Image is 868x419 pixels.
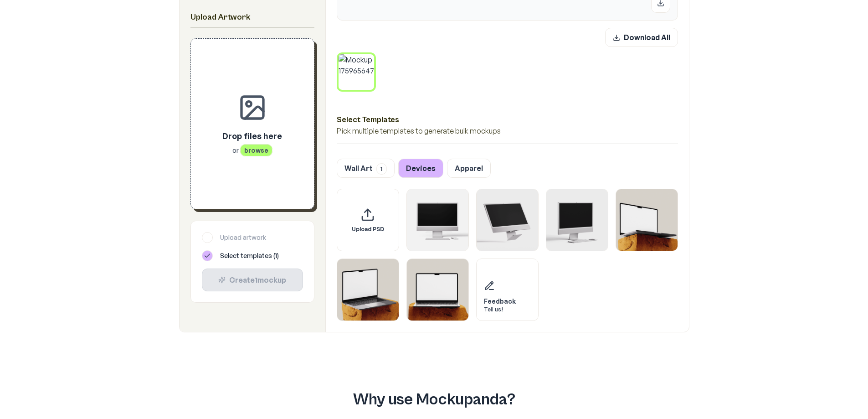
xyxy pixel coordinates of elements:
[484,297,516,306] div: Feedback
[477,189,538,251] img: iMac Mockup 2
[337,125,678,136] p: Pick multiple templates to generate bulk mockups
[476,189,539,251] div: Select template iMac Mockup 2
[202,269,303,291] button: Create1mockup
[447,159,491,178] button: Apparel
[398,159,443,178] button: Devices
[484,306,516,313] div: Tell us!
[240,144,272,156] span: browse
[222,129,282,142] p: Drop files here
[476,259,539,321] div: Send feedback
[407,259,468,321] img: MacBook Mockup 3
[352,226,384,233] span: Upload PSD
[546,189,608,251] div: Select template iMac Mockup 3
[194,391,675,409] h2: Why use Mockupanda?
[337,159,395,178] button: Wall Art1
[210,274,295,285] div: Create 1 mockup
[190,11,314,24] h2: Upload Artwork
[376,163,387,175] span: 1
[220,233,266,242] span: Upload artwork
[616,189,678,251] div: Select template MacBook Mockup 1
[339,54,375,90] img: Mockup 1759656478241
[337,189,399,251] div: Upload custom PSD template
[337,259,399,321] img: MacBook Mockup 2
[546,189,608,251] img: iMac Mockup 3
[407,189,468,251] img: iMac Mockup 1
[337,114,678,125] h3: Select Templates
[222,146,282,155] p: or
[220,251,279,260] span: Select templates ( 1 )
[406,189,469,251] div: Select template iMac Mockup 1
[337,259,399,321] div: Select template MacBook Mockup 2
[605,28,678,47] button: Download All
[406,259,469,321] div: Select template MacBook Mockup 3
[616,189,678,251] img: MacBook Mockup 1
